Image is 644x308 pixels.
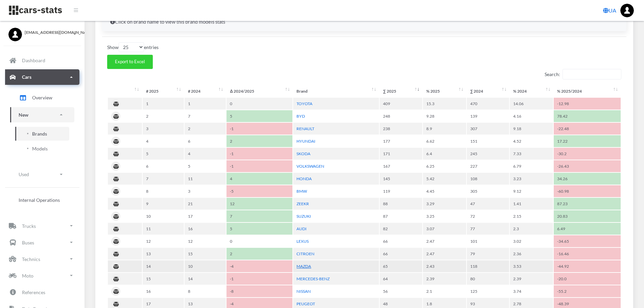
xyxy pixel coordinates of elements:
td: 6 [185,135,226,147]
td: 87.23 [554,198,621,210]
td: 78.42 [554,110,621,122]
td: 248 [380,110,422,122]
a: Models [15,142,69,156]
th: %&nbsp;2025/2024: activate to sort column ascending [554,85,621,97]
td: 79 [467,248,509,260]
td: 15 [143,273,184,285]
td: 34.26 [554,173,621,185]
img: navbar brand [8,5,63,16]
td: -1 [226,160,292,172]
td: 2.39 [423,273,466,285]
a: BYD [296,114,305,119]
a: BMW [296,189,307,194]
td: 151 [467,135,509,147]
td: 5 [185,160,226,172]
td: 2.43 [423,260,466,272]
td: 64 [380,273,422,285]
td: 7 [143,173,184,185]
td: 77 [467,223,509,235]
a: SUZUKI [296,214,311,219]
td: 4.16 [510,110,553,122]
a: CITROEN [296,251,314,256]
td: 2.15 [510,210,553,222]
td: 72 [467,210,509,222]
a: NISSAN [296,289,311,294]
a: Cars [5,69,79,85]
td: 1 [143,98,184,110]
a: HYUNDAI [296,139,315,144]
td: -4 [226,260,292,272]
th: Δ&nbsp;2024/2025: activate to sort column ascending [226,85,292,97]
td: 56 [380,285,422,297]
a: SKODA [296,151,310,156]
td: -1 [226,273,292,285]
th: ∑&nbsp;2025: activate to sort column ascending [380,85,422,97]
a: Overview [10,89,74,106]
img: ... [620,4,634,17]
td: 1.41 [510,198,553,210]
td: 8.9 [423,123,466,135]
td: 2 [226,248,292,260]
span: Overview [32,94,52,101]
td: 3.25 [423,210,466,222]
td: 5 [226,223,292,235]
td: 10 [185,260,226,272]
label: Show entries [107,42,159,52]
td: 145 [380,173,422,185]
td: -55.2 [554,285,621,297]
td: 4 [143,135,184,147]
td: 3.74 [510,285,553,297]
span: Internal Operations [19,196,60,204]
td: 305 [467,185,509,197]
td: 2 [143,110,184,122]
td: 15.3 [423,98,466,110]
td: 14 [185,273,226,285]
a: New [10,107,74,122]
td: 3.07 [423,223,466,235]
td: 2.39 [510,273,553,285]
p: References [22,288,45,297]
td: -60.98 [554,185,621,197]
td: 125 [467,285,509,297]
td: 4.45 [423,185,466,197]
td: 245 [467,148,509,160]
a: [EMAIL_ADDRESS][DOMAIN_NAME] [8,28,76,35]
td: -1 [226,148,292,160]
td: 66 [380,235,422,247]
td: 6.62 [423,135,466,147]
td: 12 [185,235,226,247]
td: -1 [226,123,292,135]
select: Showentries [119,42,144,52]
td: 5 [226,110,292,122]
td: 0 [226,235,292,247]
td: 6.49 [554,223,621,235]
td: 7.33 [510,148,553,160]
a: References [5,284,79,300]
td: -44.92 [554,260,621,272]
td: -8 [226,285,292,297]
a: UA [600,4,619,17]
td: 9.28 [423,110,466,122]
th: %&nbsp;2025: activate to sort column ascending [423,85,466,97]
a: AUDI [296,226,307,231]
td: 8 [143,185,184,197]
td: 6.79 [510,160,553,172]
td: 80 [467,273,509,285]
td: 2 [185,123,226,135]
td: -20.0 [554,273,621,285]
td: 11 [143,223,184,235]
td: 1 [185,98,226,110]
th: #&nbsp;2025: activate to sort column ascending [143,85,184,97]
td: 227 [467,160,509,172]
span: Export to Excel [115,59,145,64]
td: 3.02 [510,235,553,247]
a: LEXUS [296,239,309,244]
td: 0 [226,98,292,110]
td: 15 [185,248,226,260]
td: 171 [380,148,422,160]
td: 3 [185,185,226,197]
span: Models [32,145,48,152]
td: 470 [467,98,509,110]
p: Dashboard [22,56,45,65]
